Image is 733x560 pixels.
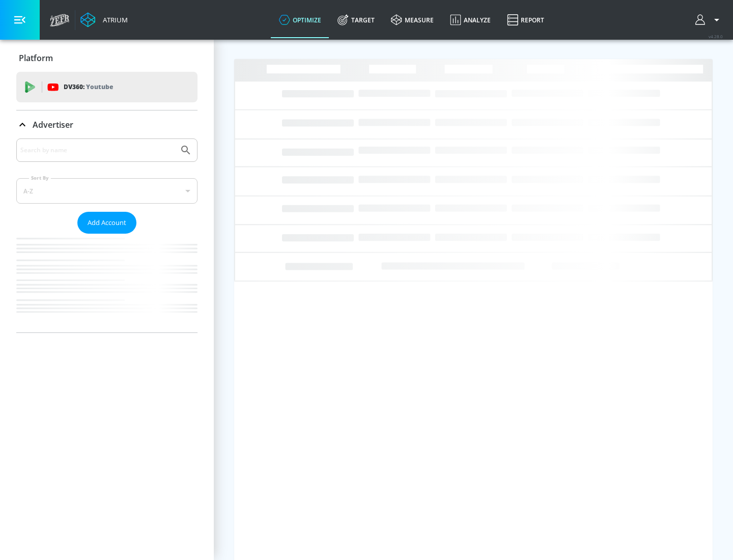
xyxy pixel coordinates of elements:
div: DV360: Youtube [16,72,198,102]
div: A-Z [16,178,198,204]
div: Atrium [99,15,128,24]
button: Add Account [77,212,136,234]
input: Search by name [20,144,175,157]
span: Add Account [88,217,126,229]
p: Platform [19,52,53,64]
a: measure [383,2,442,38]
p: Youtube [86,81,113,92]
div: Platform [16,44,198,72]
div: Advertiser [16,110,198,139]
p: Advertiser [33,119,73,130]
a: Report [499,2,552,38]
a: Atrium [80,12,128,27]
nav: list of Advertiser [16,234,198,332]
a: Analyze [442,2,499,38]
p: DV360: [64,81,113,93]
a: Target [329,2,383,38]
span: v 4.28.0 [709,34,723,39]
div: Advertiser [16,138,198,332]
label: Sort By [29,175,51,181]
a: optimize [271,2,329,38]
